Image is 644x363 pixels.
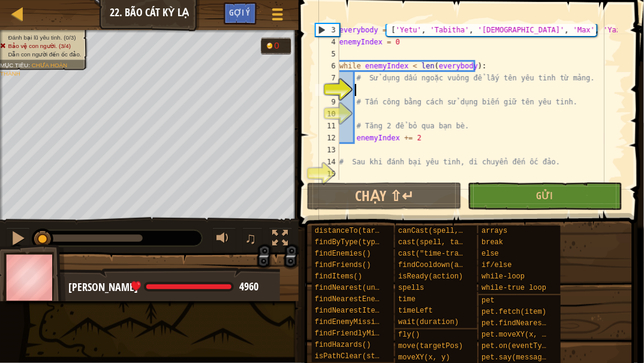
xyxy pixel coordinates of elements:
[398,261,484,269] span: findCooldown(action)
[261,37,291,55] div: Team 'humans' has 0 gold.
[315,48,339,60] div: 5
[28,62,31,68] span: :
[398,353,450,362] span: moveXY(x, y)
[482,308,546,316] span: pet.fetch(item)
[315,227,393,235] span: distanceTo(target)
[398,307,433,315] span: timeLeft
[315,352,414,361] span: isPathClear(start, end)
[230,7,251,18] span: Gợi ý
[482,238,503,247] span: break
[482,284,546,292] span: while-true loop
[269,227,293,252] button: Bật tắt chế độ toàn màn hình
[398,342,463,350] span: move(targetPos)
[537,189,553,202] span: Gửi
[398,318,459,326] span: wait(duration)
[315,72,339,84] div: 7
[242,227,263,252] button: ♫
[482,272,525,281] span: while-loop
[315,284,393,292] span: findNearest(units)
[315,108,339,120] div: 10
[274,41,286,50] div: 0
[8,34,76,41] span: Đánh bại lũ yêu tinh. (0/3)
[240,279,259,294] span: 4960
[398,295,416,304] span: time
[482,342,594,350] span: pet.on(eventType, handler)
[398,284,424,292] span: spells
[315,168,339,180] div: 15
[468,182,622,210] button: Gửi
[263,2,293,31] button: Hiện game menu
[315,156,339,168] div: 14
[315,36,339,48] div: 4
[398,250,514,258] span: cast("time-travel", target)
[315,96,339,108] div: 9
[398,331,420,339] span: fly()
[482,331,550,339] span: pet.moveXY(x, y)
[315,132,339,144] div: 12
[482,261,511,269] span: if/else
[315,144,339,156] div: 13
[398,272,463,281] span: isReady(action)
[315,120,339,132] div: 11
[482,227,507,235] span: arrays
[315,250,371,258] span: findEnemies()
[398,238,480,247] span: cast(spell, target)
[398,227,493,235] span: canCast(spell, target)
[315,261,371,269] span: findFriends()
[68,280,268,295] div: [PERSON_NAME]
[212,227,236,252] button: Tùy chỉnh âm lượng
[316,24,339,36] div: 3
[482,296,495,305] span: pet
[482,319,598,328] span: pet.findNearestByType(type)
[315,318,397,326] span: findEnemyMissiles()
[8,51,81,58] span: Dẫn con người đến ốc đảo.
[315,295,393,304] span: findNearestEnemy()
[315,341,371,349] span: findHazards()
[6,227,30,252] button: Ctrl + P: Pause
[8,43,71,49] span: Bảo vệ con người. (3/4)
[315,238,414,247] span: findByType(type, units)
[245,229,257,247] span: ♫
[315,60,339,72] div: 6
[315,307,388,315] span: findNearestItem()
[315,272,362,281] span: findItems()
[307,182,462,210] button: Chạy ⇧↵
[315,329,410,338] span: findFriendlyMissiles()
[482,250,499,258] span: else
[315,84,339,96] div: 8
[482,353,550,362] span: pet.say(message)
[131,281,259,292] div: health: 4960 / 4960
